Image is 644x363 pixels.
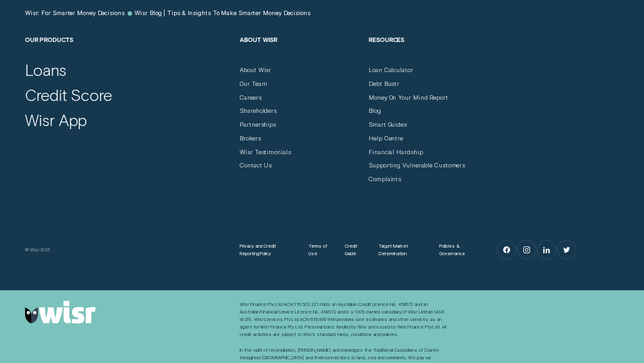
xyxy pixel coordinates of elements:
a: Help Centre [369,135,403,142]
a: Shareholders [240,107,277,115]
a: Target Market Determination [379,243,426,258]
a: Wisr Blog | Tips & Insights To Make Smarter Money Decisions [135,9,310,17]
a: Wisr: For Smarter Money Decisions [25,9,125,17]
a: About Wisr [240,66,271,74]
a: Financial Hardship [369,149,422,156]
a: Our Team [240,80,267,88]
a: Wisr Testimonials [240,149,290,156]
a: Privacy and Credit Reporting Policy [240,243,295,258]
a: Supporting Vulnerable Customers [369,162,465,169]
a: Brokers [240,135,260,142]
a: Contact Us [240,162,272,169]
a: Credit Score [25,85,112,105]
a: Wisr App [25,110,88,130]
a: Money On Your Mind Report [369,94,448,102]
h2: Resources [369,36,490,66]
a: Complaints [369,176,401,183]
a: Partnerships [240,121,276,129]
a: Credit Guide [345,243,365,258]
a: Policies & Governance [439,243,476,258]
a: LinkedIn [538,241,556,259]
a: Loan Calculator [369,66,413,74]
a: Terms of Use [309,243,331,258]
a: Facebook [498,241,516,259]
h2: About Wisr [240,36,361,66]
a: Loans [25,60,66,80]
img: Wisr [25,301,96,324]
a: Instagram [518,241,536,259]
h2: Our Products [25,36,232,66]
a: Twitter [558,241,576,259]
a: Smart Guides [369,121,407,129]
a: Careers [240,94,261,102]
a: Debt Bustr [369,80,399,88]
a: Blog [369,107,381,115]
div: © Wisr 2025 [21,246,236,254]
